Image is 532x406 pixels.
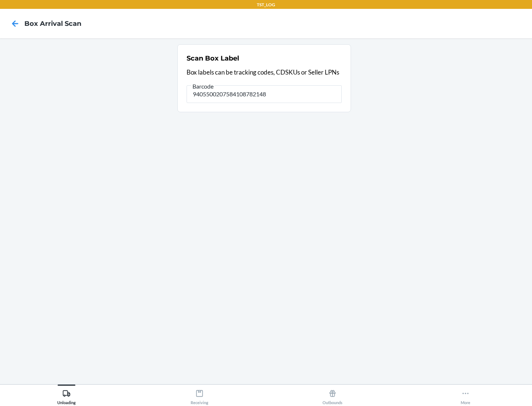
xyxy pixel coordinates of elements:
[257,1,275,8] p: TST_LOG
[191,83,215,90] span: Barcode
[133,385,266,405] button: Receiving
[187,54,239,63] h2: Scan Box Label
[57,386,76,405] div: Unloading
[323,386,342,405] div: Outbounds
[399,385,532,405] button: More
[191,386,208,405] div: Receiving
[187,68,342,77] p: Box labels can be tracking codes, CDSKUs or Seller LPNs
[266,385,399,405] button: Outbounds
[187,85,342,103] input: Barcode
[461,386,470,405] div: More
[24,19,81,28] h4: Box Arrival Scan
